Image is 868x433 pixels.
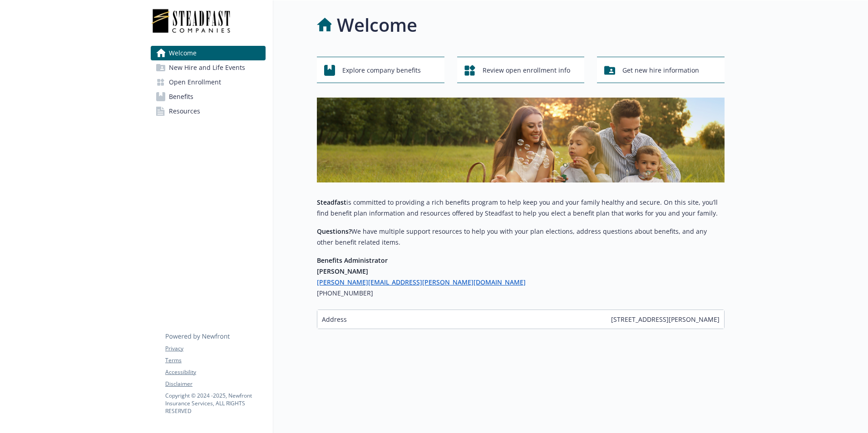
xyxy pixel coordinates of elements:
span: Explore company benefits [342,62,421,79]
button: Get new hire information [597,57,725,83]
span: Review open enrollment info [483,62,570,79]
span: Welcome [169,46,197,60]
p: Copyright © 2024 - 2025 , Newfront Insurance Services, ALL RIGHTS RESERVED [165,392,265,415]
strong: [PERSON_NAME] [317,267,368,276]
button: Review open enrollment info [457,57,585,83]
a: Terms [165,356,265,364]
strong: Benefits Administrator [317,256,388,265]
a: Welcome [151,46,266,60]
span: Address [322,315,347,324]
a: Accessibility [165,368,265,376]
span: Resources [169,104,200,118]
span: Get new hire information [622,62,699,79]
span: [STREET_ADDRESS][PERSON_NAME] [611,315,720,324]
strong: Steadfast [317,198,346,207]
strong: Questions? [317,227,351,236]
h6: [PHONE_NUMBER] [317,288,725,299]
p: We have multiple support resources to help you with your plan elections, address questions about ... [317,226,725,248]
a: Resources [151,104,266,118]
a: [PERSON_NAME][EMAIL_ADDRESS][PERSON_NAME][DOMAIN_NAME] [317,278,526,286]
button: Explore company benefits [317,57,444,83]
span: Open Enrollment [169,75,221,89]
a: Privacy [165,344,265,353]
a: Disclaimer [165,380,265,388]
h1: Welcome [337,11,417,39]
span: Benefits [169,89,193,104]
span: New Hire and Life Events [169,60,245,75]
a: Open Enrollment [151,75,266,89]
a: Benefits [151,89,266,104]
p: is committed to providing a rich benefits program to help keep you and your family healthy and se... [317,197,725,219]
a: New Hire and Life Events [151,60,266,75]
img: overview page banner [317,98,725,182]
